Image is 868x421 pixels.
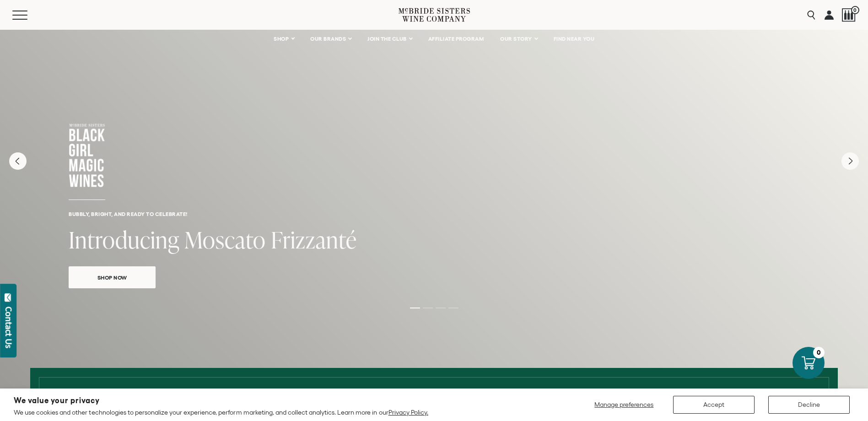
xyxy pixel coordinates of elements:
button: Manage preferences [589,396,659,414]
li: Page dot 1 [410,308,420,308]
span: 0 [851,6,859,14]
li: Page dot 2 [423,308,433,308]
a: OUR STORY [494,30,543,48]
span: JOIN THE CLUB [367,36,407,42]
h2: We value your privacy [14,397,428,405]
li: Page dot 4 [448,308,458,308]
p: We use cookies and other technologies to personalize your experience, perform marketing, and coll... [14,408,428,416]
span: AFFILIATE PROGRAM [428,36,484,42]
span: SHOP [274,36,289,42]
a: Privacy Policy. [388,409,428,416]
span: Shop Now [81,272,143,283]
button: Accept [673,396,755,414]
a: JOIN THE CLUB [361,30,418,48]
a: SHOP [268,30,300,48]
div: 0 [813,347,825,358]
h6: Bubbly, bright, and ready to celebrate! [69,211,799,217]
a: FIND NEAR YOU [548,30,601,48]
span: Manage preferences [594,401,653,408]
span: Moscato [184,224,266,255]
a: AFFILIATE PROGRAM [422,30,490,48]
button: Previous [9,152,27,170]
a: OUR BRANDS [304,30,357,48]
button: Mobile Menu Trigger [12,11,45,20]
span: FIND NEAR YOU [554,36,595,42]
span: OUR BRANDS [310,36,346,42]
a: Shop Now [69,266,156,288]
div: Contact Us [4,307,13,348]
button: Next [841,152,859,170]
span: Introducing [69,224,179,255]
li: Page dot 3 [436,308,446,308]
button: Decline [768,396,850,414]
span: OUR STORY [500,36,532,42]
span: Frizzanté [271,224,357,255]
